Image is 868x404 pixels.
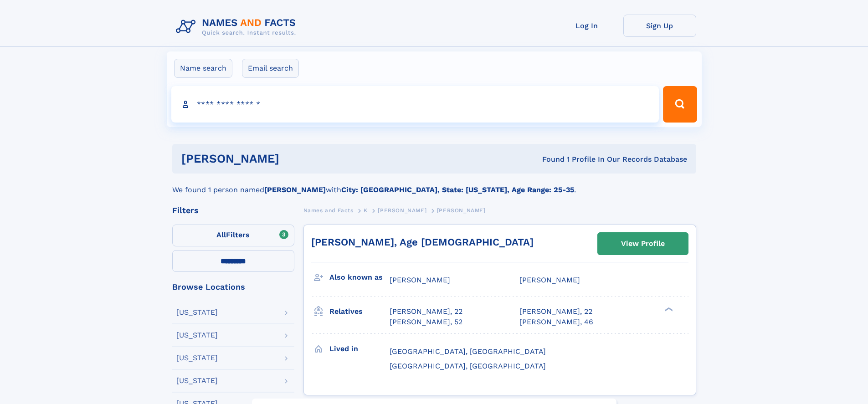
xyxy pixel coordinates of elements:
[519,307,592,317] a: [PERSON_NAME], 22
[264,185,326,194] b: [PERSON_NAME]
[172,283,294,291] div: Browse Locations
[623,15,696,37] a: Sign Up
[216,230,226,239] span: All
[329,341,390,357] h3: Lived in
[411,154,687,164] div: Found 1 Profile In Our Records Database
[341,185,574,194] b: City: [GEOGRAPHIC_DATA], State: [US_STATE], Age Range: 25-35
[181,153,411,164] h1: [PERSON_NAME]
[663,307,673,312] div: ❯
[663,86,697,123] button: Search Button
[172,15,303,39] img: Logo Names and Facts
[172,206,294,215] div: Filters
[390,347,546,356] span: [GEOGRAPHIC_DATA], [GEOGRAPHIC_DATA]
[598,233,688,255] a: View Profile
[621,233,665,254] div: View Profile
[303,205,354,216] a: Names and Facts
[329,304,390,319] h3: Relatives
[519,276,580,284] span: [PERSON_NAME]
[378,207,426,214] span: [PERSON_NAME]
[242,59,299,78] label: Email search
[364,207,368,214] span: K
[176,377,218,384] div: [US_STATE]
[329,270,390,285] h3: Also known as
[176,354,218,362] div: [US_STATE]
[390,276,450,284] span: [PERSON_NAME]
[437,207,486,214] span: [PERSON_NAME]
[390,317,462,327] a: [PERSON_NAME], 52
[174,59,232,78] label: Name search
[378,205,426,216] a: [PERSON_NAME]
[550,15,623,37] a: Log In
[311,236,534,248] a: [PERSON_NAME], Age [DEMOGRAPHIC_DATA]
[172,225,294,246] label: Filters
[172,174,696,195] div: We found 1 person named with .
[171,86,659,123] input: search input
[364,205,368,216] a: K
[176,309,218,316] div: [US_STATE]
[390,307,462,317] a: [PERSON_NAME], 22
[390,362,546,370] span: [GEOGRAPHIC_DATA], [GEOGRAPHIC_DATA]
[176,332,218,339] div: [US_STATE]
[519,317,593,327] a: [PERSON_NAME], 46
